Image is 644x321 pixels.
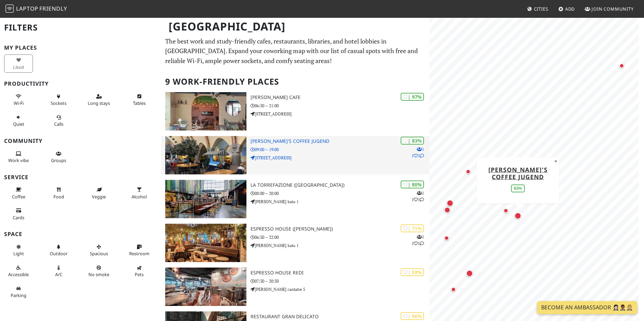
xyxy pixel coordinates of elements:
span: Restroom [129,250,149,257]
button: Light [4,241,33,259]
h3: My Places [4,45,157,51]
h3: Service [4,174,157,181]
button: Cards [4,205,33,223]
img: LaptopFriendly [5,4,14,13]
button: Quiet [4,112,33,130]
span: Work-friendly tables [133,100,146,106]
button: Accessible [4,262,33,280]
span: Credit cards [13,214,24,221]
span: Smoke free [88,271,109,277]
span: Veggie [92,194,106,200]
p: 06:30 – 22:00 [251,234,429,240]
a: LaptopFriendly LaptopFriendly [5,3,67,15]
button: Wi-Fi [4,91,33,109]
span: Add [565,6,575,12]
p: 1 1 1 [412,190,424,203]
img: Robert's Coffee Jugend [165,136,246,174]
button: Coffee [4,184,33,202]
p: [PERSON_NAME] katu 1 [251,242,429,249]
a: Robert's Coffee Jugend | 83% 111 [PERSON_NAME]'s Coffee Jugend 09:00 – 19:00 [STREET_ADDRESS] [161,136,429,174]
div: Map marker [618,62,626,70]
div: | 80% [401,181,424,188]
div: Map marker [445,198,455,208]
button: Spacious [85,241,113,259]
span: Friendly [39,5,67,12]
p: [STREET_ADDRESS] [251,155,429,161]
h3: [PERSON_NAME]'s Coffee Jugend [251,138,429,144]
a: [PERSON_NAME]'s Coffee Jugend [488,165,547,181]
img: La Torrefazione (Kamppi) [165,180,246,218]
div: | 97% [401,93,424,101]
span: Coffee [12,194,25,200]
button: Calls [44,112,73,130]
span: Long stays [88,100,110,106]
p: The best work and study-friendly cafes, restaurants, libraries, and hotel lobbies in [GEOGRAPHIC_... [165,36,425,66]
h3: [PERSON_NAME] Cafe [251,95,429,100]
div: Map marker [465,269,474,278]
a: Add [556,3,578,15]
button: Tables [125,91,154,109]
h3: Productivity [4,81,157,87]
span: Outdoor area [50,250,68,257]
span: Accessible [8,271,29,277]
h2: Filters [4,17,157,38]
span: Quiet [13,121,24,127]
h3: Space [4,231,157,237]
span: Cities [534,6,548,12]
span: Stable Wi-Fi [14,100,24,106]
img: Espresso House (Kamppi) [165,224,246,262]
span: Video/audio calls [54,121,63,127]
a: Ziara's Cafe | 97% [PERSON_NAME] Cafe 06:30 – 21:00 [STREET_ADDRESS] [161,92,429,131]
span: Alcohol [132,194,147,200]
span: Air conditioned [55,271,62,277]
button: No smoke [85,262,113,280]
button: Groups [44,148,73,166]
p: [PERSON_NAME] rantatie 5 [251,286,429,293]
a: Espresso House (Kamppi) | 71% 111 Espresso House ([PERSON_NAME]) 06:30 – 22:00 [PERSON_NAME] katu 1 [161,224,429,262]
img: Espresso House REDI [165,268,246,306]
h3: La Torrefazione ([GEOGRAPHIC_DATA]) [251,182,429,188]
button: Veggie [85,184,113,202]
div: Map marker [442,234,451,242]
span: Group tables [51,157,66,163]
h3: Espresso House REDI [251,270,429,276]
button: Outdoor [44,241,73,259]
div: Map marker [449,285,458,294]
div: Map marker [464,168,472,176]
button: Close popup [552,157,559,165]
button: Alcohol [125,184,154,202]
div: Map marker [513,211,523,221]
h3: Restaurant Gran Delicato [251,314,429,320]
div: 83% [511,184,525,192]
p: [STREET_ADDRESS] [251,111,429,117]
img: Ziara's Cafe [165,92,246,131]
p: 1 1 1 [412,146,424,159]
p: 06:30 – 21:00 [251,102,429,109]
button: Long stays [85,91,113,109]
div: Map marker [443,206,452,214]
span: People working [8,157,29,163]
span: Join Community [592,6,634,12]
a: Cities [524,3,551,15]
p: [PERSON_NAME] katu 1 [251,198,429,205]
div: | 71% [401,224,424,232]
a: Espresso House REDI | 59% Espresso House REDI 07:30 – 20:30 [PERSON_NAME] rantatie 5 [161,268,429,306]
h2: 9 Work-Friendly Places [165,71,425,92]
button: Sockets [44,91,73,109]
div: Map marker [502,207,510,215]
p: 08:00 – 20:00 [251,190,429,197]
button: Restroom [125,241,154,259]
button: Food [44,184,73,202]
button: A/C [44,262,73,280]
p: 1 1 1 [412,234,424,247]
span: Pet friendly [135,271,144,277]
span: Laptop [16,5,38,12]
button: Work vibe [4,148,33,166]
span: Power sockets [51,100,66,106]
h3: Community [4,138,157,144]
button: Parking [4,283,33,301]
div: | 83% [401,137,424,145]
button: Pets [125,262,154,280]
span: Parking [11,292,26,298]
p: 07:30 – 20:30 [251,278,429,284]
